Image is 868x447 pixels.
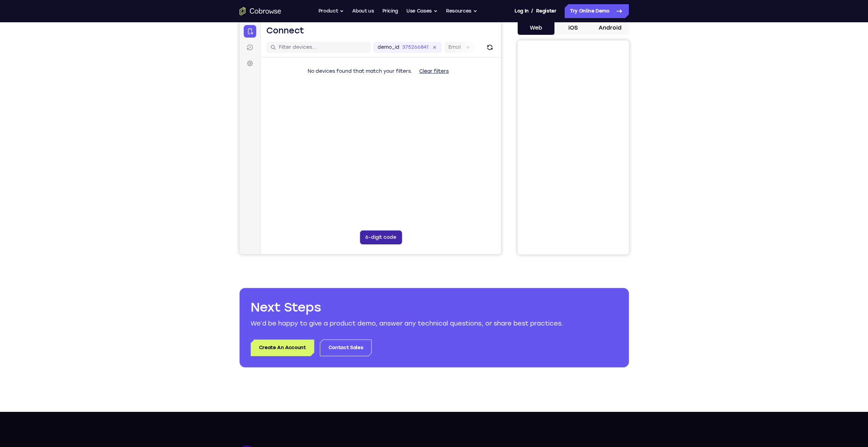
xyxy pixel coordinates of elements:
[446,4,477,18] button: Resources
[554,21,592,35] button: iOS
[518,21,555,35] button: Web
[318,4,344,18] button: Product
[251,339,314,356] a: Create An Account
[251,319,618,328] p: We’d be happy to give a product demo, answer any technical questions, or share best practices.
[592,21,629,35] button: Android
[406,4,438,18] button: Use Cases
[251,299,618,316] h2: Next Steps
[352,4,374,18] a: About us
[565,4,629,18] a: Try Online Demo
[320,339,372,356] a: Contact Sales
[382,4,398,18] a: Pricing
[240,21,501,254] iframe: Agent
[536,4,556,18] a: Register
[514,4,528,18] a: Log In
[240,7,281,15] a: Go to the home page
[531,7,533,15] span: /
